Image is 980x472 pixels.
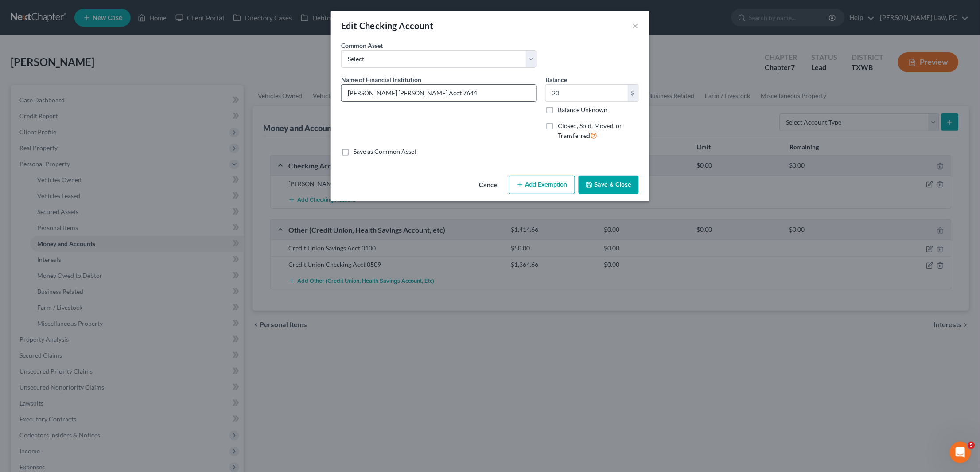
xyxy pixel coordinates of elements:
[546,85,628,101] input: 0.00
[545,75,567,84] label: Balance
[558,122,622,139] span: Closed, Sold, Moved, or Transferred
[558,105,607,114] label: Balance Unknown
[633,20,639,31] button: ×
[342,85,536,101] input: Enter name...
[472,176,506,194] button: Cancel
[341,20,433,32] div: Edit Checking Account
[968,442,975,449] span: 5
[341,76,421,83] span: Name of Financial Institution
[950,442,971,463] iframe: Intercom live chat
[509,176,575,194] button: Add Exemption
[354,147,416,156] label: Save as Common Asset
[579,176,639,194] button: Save & Close
[628,85,638,101] div: $
[341,41,383,50] label: Common Asset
